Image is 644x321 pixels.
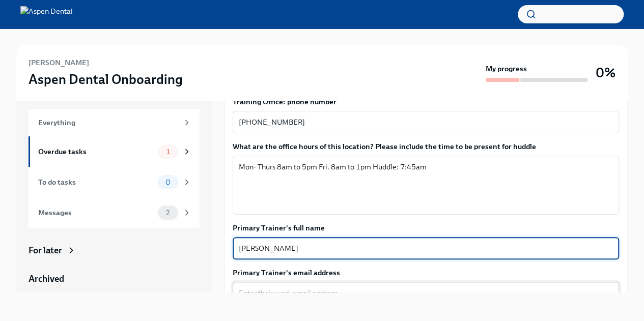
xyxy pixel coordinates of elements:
img: Aspen Dental [20,6,73,22]
div: Messages [38,207,154,218]
h3: Aspen Dental Onboarding [29,70,183,89]
strong: My progress [486,64,527,74]
div: Overdue tasks [38,146,154,157]
div: To do tasks [38,177,154,188]
h3: 0% [596,64,615,82]
label: Training Office: phone number [233,97,619,107]
label: Primary Trainer's full name [233,223,619,233]
label: What are the office hours of this location? Please include the time to be present for huddle [233,141,619,152]
a: Archived [29,273,200,285]
a: Messages2 [29,197,200,228]
span: 0 [159,179,177,186]
a: For later [29,244,200,256]
span: 1 [160,148,176,156]
a: To do tasks0 [29,167,200,197]
textarea: [PHONE_NUMBER] [239,116,613,128]
label: Primary Trainer's email address [233,268,619,278]
a: Everything [29,109,200,136]
h6: [PERSON_NAME] [29,57,89,68]
textarea: Mon- Thurs 8am to 5pm Fri. 8am to 1pm Huddle: 7:45am [239,161,613,210]
a: Overdue tasks1 [29,136,200,167]
textarea: [PERSON_NAME] [239,242,613,254]
span: 2 [160,209,176,217]
div: For later [29,244,62,256]
div: Everything [38,117,178,128]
